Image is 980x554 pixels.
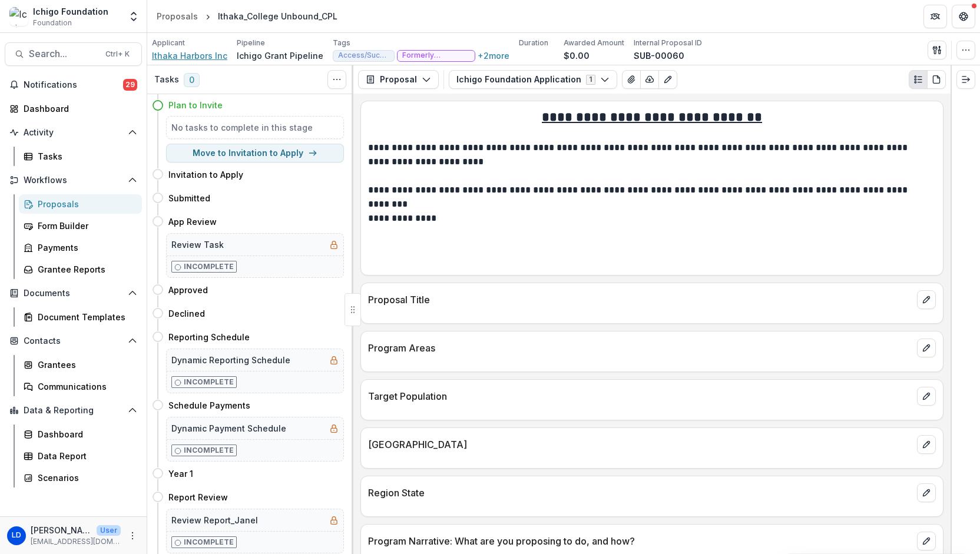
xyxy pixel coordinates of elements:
p: Internal Proposal ID [634,38,702,48]
p: Incomplete [184,377,234,387]
p: Pipeline [237,38,265,48]
p: Program Narrative: What are you proposing to do, and how? [368,534,912,548]
p: Applicant [152,38,185,48]
p: Target Population [368,389,912,403]
p: Program Areas [368,341,912,355]
div: Data Report [38,450,133,462]
a: Grantees [19,355,142,374]
button: Open entity switcher [125,5,142,28]
p: Ichigo Grant Pipeline [237,49,323,62]
h4: Plan to Invite [168,99,223,111]
button: Proposal [358,70,439,89]
span: Search... [29,48,98,59]
p: Proposal Title [368,293,912,307]
button: Open Activity [5,123,142,142]
a: Dashboard [19,424,142,444]
h4: Schedule Payments [168,399,250,412]
h3: Tasks [154,75,179,85]
button: Notifications29 [5,75,142,94]
button: edit [917,483,936,502]
p: Incomplete [184,261,234,272]
span: Activity [24,128,123,138]
div: Grantees [38,359,133,371]
button: Ichigo Foundation Application1 [449,70,617,89]
a: Document Templates [19,307,142,327]
p: [GEOGRAPHIC_DATA] [368,437,912,452]
span: Workflows [24,175,123,185]
div: Document Templates [38,311,133,323]
span: Formerly incarcerated [402,51,470,59]
h4: App Review [168,215,217,228]
span: 0 [184,73,200,87]
h4: Invitation to Apply [168,168,243,181]
button: Partners [923,5,947,28]
div: Proposals [38,198,133,210]
div: Ichigo Foundation [33,5,108,18]
button: Edit as form [658,70,677,89]
button: edit [917,290,936,309]
h4: Declined [168,307,205,320]
a: Proposals [152,8,203,25]
a: Ithaka Harbors Inc [152,49,227,62]
div: Grantee Reports [38,263,133,276]
button: edit [917,387,936,406]
button: edit [917,532,936,550]
span: Notifications [24,80,123,90]
span: 29 [123,79,137,91]
p: [EMAIL_ADDRESS][DOMAIN_NAME] [31,536,121,547]
button: edit [917,339,936,357]
button: Plaintext view [909,70,928,89]
div: Communications [38,380,133,393]
a: Dashboard [5,99,142,118]
p: Duration [519,38,548,48]
button: Open Contacts [5,331,142,350]
button: More [125,529,140,543]
span: Foundation [33,18,72,28]
h5: Review Report_Janel [171,514,258,526]
div: Form Builder [38,220,133,232]
p: Incomplete [184,445,234,456]
button: Open Data & Reporting [5,401,142,420]
p: $0.00 [564,49,590,62]
h5: Dynamic Payment Schedule [171,422,286,434]
h4: Year 1 [168,467,193,480]
div: Proposals [157,10,198,22]
div: Dashboard [38,428,133,440]
button: Open Workflows [5,171,142,190]
p: Incomplete [184,537,234,548]
a: Form Builder [19,216,142,235]
a: Communications [19,377,142,396]
button: Search... [5,42,142,66]
div: Laurel Dumont [12,532,21,539]
h5: Review Task [171,238,224,251]
button: Move to Invitation to Apply [166,144,344,162]
nav: breadcrumb [152,8,342,25]
p: [PERSON_NAME] [31,524,92,536]
p: SUB-00060 [634,49,684,62]
span: Data & Reporting [24,406,123,416]
h4: Approved [168,284,208,296]
p: Awarded Amount [564,38,624,48]
img: Ichigo Foundation [9,7,28,26]
span: Documents [24,288,123,298]
a: Tasks [19,147,142,166]
div: Ctrl + K [103,48,132,61]
a: Scenarios [19,468,142,487]
span: Access/Success [338,51,389,59]
button: View Attached Files [622,70,641,89]
p: Tags [333,38,350,48]
span: Contacts [24,336,123,346]
a: Payments [19,238,142,257]
p: User [97,525,121,536]
h4: Report Review [168,491,228,503]
button: Get Help [952,5,975,28]
button: Open Documents [5,284,142,303]
button: Expand right [956,70,975,89]
button: +2more [478,51,509,61]
div: Scenarios [38,472,133,484]
a: Proposals [19,194,142,214]
h4: Submitted [168,192,210,204]
button: Toggle View Cancelled Tasks [327,70,346,89]
h5: No tasks to complete in this stage [171,121,339,134]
